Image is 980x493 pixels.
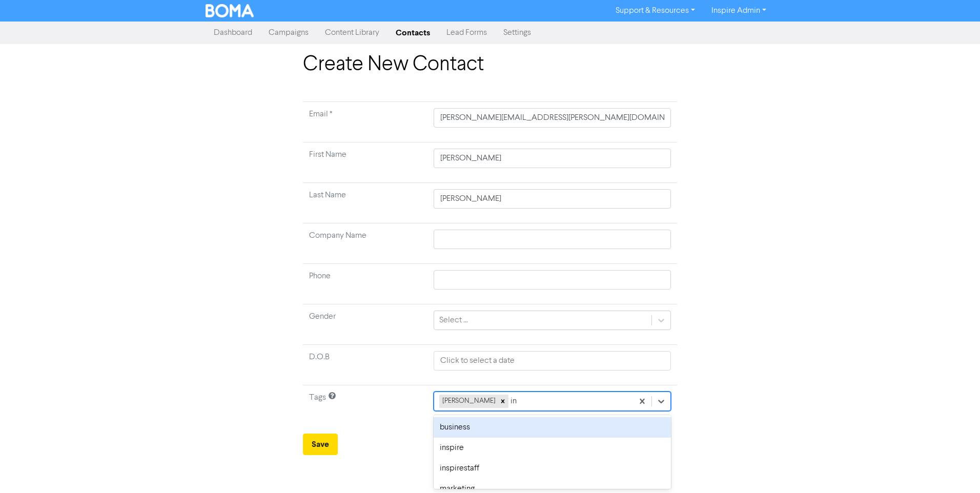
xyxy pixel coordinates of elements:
div: [PERSON_NAME] [439,395,497,408]
h1: Create New Contact [303,52,677,77]
td: D.O.B [303,345,427,385]
div: business [434,417,671,438]
td: First Name [303,142,427,183]
a: Contacts [387,23,438,43]
iframe: Chat Widget [851,382,980,493]
a: Support & Resources [607,3,703,19]
a: Inspire Admin [703,3,774,19]
td: Phone [303,264,427,304]
a: Lead Forms [438,23,495,43]
div: inspirestaff [434,458,671,479]
button: Save [303,434,338,455]
td: Required [303,102,427,142]
td: Tags [303,385,427,426]
a: Settings [495,23,539,43]
input: Click to select a date [434,351,671,371]
div: inspire [434,438,671,458]
a: Dashboard [206,23,260,43]
img: BOMA Logo [206,4,254,17]
a: Content Library [317,23,387,43]
td: Company Name [303,223,427,264]
div: Select ... [439,314,468,326]
a: Campaigns [260,23,317,43]
td: Last Name [303,183,427,223]
td: Gender [303,304,427,345]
